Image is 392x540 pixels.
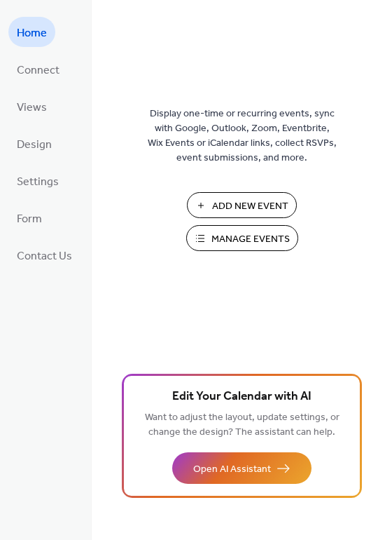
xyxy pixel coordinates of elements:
a: Connect [8,54,68,84]
button: Manage Events [186,225,298,251]
span: Views [17,97,47,119]
button: Open AI Assistant [172,452,311,484]
span: Open AI Assistant [193,462,271,477]
a: Views [8,91,55,121]
span: Contact Us [17,245,72,267]
span: Home [17,22,47,44]
button: Add New Event [187,192,297,218]
a: Design [8,128,60,158]
a: Contact Us [8,240,80,270]
span: Display one-time or recurring events, sync with Google, Outlook, Zoom, Eventbrite, Wix Events or ... [148,107,337,166]
a: Settings [8,166,67,196]
span: Form [17,208,42,230]
span: Settings [17,171,59,193]
span: Design [17,134,52,156]
span: Edit Your Calendar with AI [172,387,311,407]
a: Form [8,203,50,233]
span: Want to adjust the layout, update settings, or change the design? The assistant can help. [145,408,339,442]
a: Home [8,17,55,47]
span: Manage Events [211,232,290,247]
span: Add New Event [212,199,288,214]
span: Connect [17,60,59,81]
